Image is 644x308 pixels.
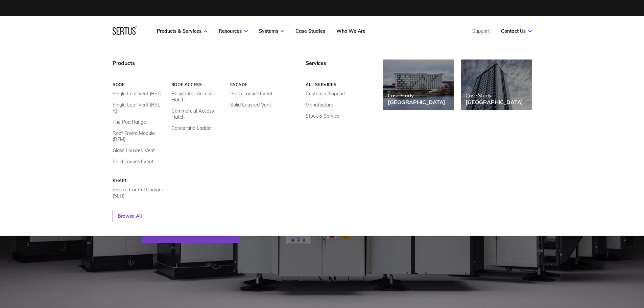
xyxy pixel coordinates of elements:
[461,60,532,110] a: Case Study[GEOGRAPHIC_DATA]
[472,28,490,34] a: Support
[336,28,365,34] a: Who We Are
[157,28,208,34] a: Products & Services
[171,82,225,87] a: Roof Access
[501,28,532,34] a: Contact Us
[466,99,523,105] div: [GEOGRAPHIC_DATA]
[306,60,363,73] div: Services
[171,91,225,103] a: Residential Access Hatch
[306,91,346,97] a: Customer Support
[230,102,271,108] a: Solid Louvred Vent
[306,113,339,119] a: Stock & Service
[113,102,166,114] a: Single Leaf Vent (RSL-R)
[113,187,166,199] a: Smoke Control Damper (SLD)
[388,99,445,105] div: [GEOGRAPHIC_DATA]
[113,82,166,87] a: Roof
[259,28,284,34] a: Systems
[306,102,333,108] a: Manufacture
[230,91,272,97] a: Glass Louvred Vent
[388,92,445,99] div: Case Study
[171,108,225,120] a: Commercial Access Hatch
[230,82,284,87] a: Facade
[219,28,248,34] a: Resources
[113,210,147,222] a: Browse All
[306,82,363,87] a: All services
[113,130,166,142] a: Roof Enviro Module (REM)
[113,147,155,153] a: Glass Louvred Vent
[466,92,523,99] div: Case Study
[113,119,146,125] a: The Pod Range
[113,60,284,73] div: Products
[113,91,162,97] a: Single Leaf Vent (RSL)
[113,159,153,165] a: Solid Louvred Vent
[383,60,454,110] a: Case Study[GEOGRAPHIC_DATA]
[295,28,325,34] a: Case Studies
[522,230,644,308] iframe: Chat Widget
[171,125,212,131] a: Concertina Ladder
[113,178,166,183] a: Shaft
